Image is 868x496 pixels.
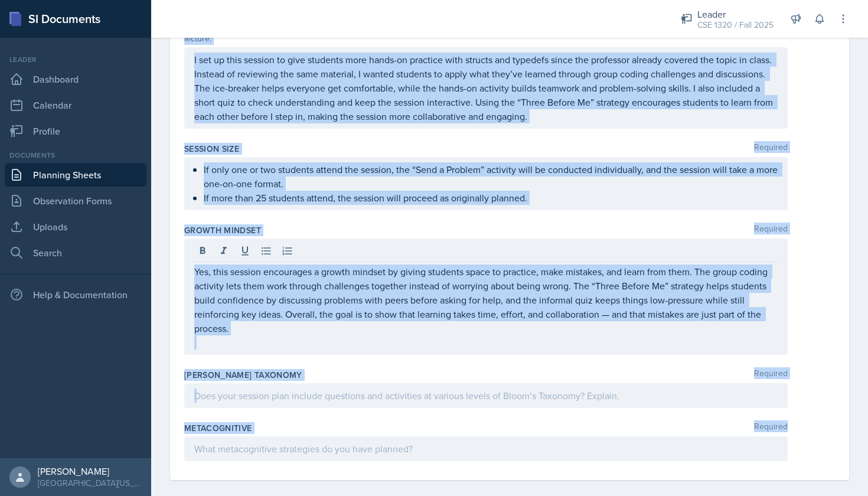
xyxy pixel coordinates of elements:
p: If more than 25 students attend, the session will proceed as originally planned. [204,191,778,205]
div: Leader [697,7,774,21]
div: CSE 1320 / Fall 2025 [697,19,774,31]
span: Required [754,224,788,236]
a: Uploads [5,215,146,239]
div: [GEOGRAPHIC_DATA][US_STATE] [38,477,142,489]
span: Required [754,422,788,434]
div: Help & Documentation [5,283,146,306]
label: Growth Mindset [184,224,261,236]
div: Documents [5,150,146,161]
p: I set up this session to give students more hands-on practice with structs and typedefs since the... [194,53,778,123]
a: Observation Forms [5,189,146,213]
a: Planning Sheets [5,163,146,187]
p: If only one or two students attend the session, the “Send a Problem” activity will be conducted i... [204,162,778,191]
label: Session Size [184,143,239,155]
label: [PERSON_NAME] Taxonomy [184,369,302,381]
div: Leader [5,54,146,65]
p: Yes, this session encourages a growth mindset by giving students space to practice, make mistakes... [194,265,778,335]
a: Calendar [5,93,146,117]
span: Required [754,369,788,381]
label: Metacognitive [184,422,252,434]
a: Search [5,241,146,265]
a: Dashboard [5,67,146,91]
span: Required [754,143,788,155]
div: [PERSON_NAME] [38,465,142,477]
a: Profile [5,119,146,143]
